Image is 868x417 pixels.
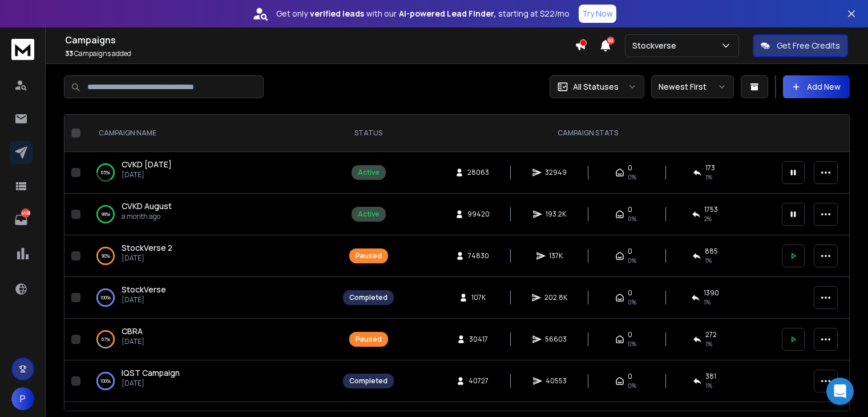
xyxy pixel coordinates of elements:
[102,250,110,262] p: 90 %
[401,115,775,152] th: CAMPAIGN STATS
[607,37,615,45] span: 50
[467,168,489,177] span: 28063
[705,330,717,339] span: 272
[85,235,336,277] td: 90%StockVerse 2[DATE]
[102,334,110,345] p: 67 %
[21,209,30,218] p: 4108
[628,214,636,223] span: 0%
[122,284,166,295] a: StockVerse
[399,8,496,19] strong: AI-powered Lead Finder,
[704,205,718,214] span: 1753
[122,379,180,388] p: [DATE]
[122,170,172,179] p: [DATE]
[11,387,34,410] button: P
[349,376,387,386] div: Completed
[826,378,854,405] div: Open Intercom Messenger
[628,298,636,307] span: 0%
[122,367,180,379] a: IQST Campaign
[628,163,632,173] span: 0
[628,173,636,182] span: 0%
[704,288,719,298] span: 1390
[628,247,632,256] span: 0
[349,293,387,302] div: Completed
[101,167,110,178] p: 65 %
[276,8,570,19] p: Get only with our starting at $22/mo
[122,242,172,254] a: StockVerse 2
[628,381,636,390] span: 0%
[469,335,488,344] span: 30417
[545,335,567,344] span: 56603
[310,8,364,19] strong: verified leads
[65,33,575,47] h1: Campaigns
[358,210,380,219] div: Active
[122,201,172,212] a: CVKD August
[85,360,336,402] td: 100%IQST Campaign[DATE]
[628,256,636,265] span: 0%
[544,293,567,302] span: 202.8K
[582,8,613,19] p: Try Now
[705,247,718,256] span: 885
[704,214,712,223] span: 2 %
[783,75,850,98] button: Add New
[122,254,172,263] p: [DATE]
[705,381,712,390] span: 1 %
[10,209,33,231] a: 4108
[705,339,712,348] span: 1 %
[122,242,172,253] span: StockVerse 2
[705,173,712,182] span: 1 %
[705,256,712,265] span: 1 %
[579,5,616,23] button: Try Now
[704,298,710,307] span: 1 %
[122,212,172,221] p: a month ago
[100,292,111,303] p: 100 %
[469,376,488,386] span: 40727
[546,376,567,386] span: 40553
[628,339,636,348] span: 0%
[122,326,143,337] a: CBRA
[468,251,489,260] span: 74830
[85,319,336,360] td: 67%CBRA[DATE]
[336,115,401,152] th: STATUS
[628,288,632,298] span: 0
[122,367,180,378] span: IQST Campaign
[65,49,575,58] p: Campaigns added
[85,194,336,235] td: 99%CVKD Augusta month ago
[628,330,632,339] span: 0
[358,168,380,177] div: Active
[705,372,716,381] span: 381
[628,372,632,381] span: 0
[632,40,681,51] p: Stockverse
[122,295,166,304] p: [DATE]
[753,34,848,57] button: Get Free Credits
[85,277,336,319] td: 100%StockVerse[DATE]
[11,39,34,60] img: logo
[467,210,490,219] span: 99420
[471,293,486,302] span: 107K
[85,152,336,194] td: 65%CVKD [DATE][DATE]
[549,251,563,260] span: 137K
[102,209,110,220] p: 99 %
[122,326,143,336] span: CBRA
[356,251,382,260] div: Paused
[65,49,73,58] span: 33
[100,375,111,387] p: 100 %
[573,81,619,93] p: All Statuses
[546,210,566,219] span: 193.2K
[122,159,172,170] span: CVKD [DATE]
[122,159,172,170] a: CVKD [DATE]
[356,335,382,344] div: Paused
[777,40,840,51] p: Get Free Credits
[628,205,632,214] span: 0
[85,115,336,152] th: CAMPAIGN NAME
[122,284,166,295] span: StockVerse
[705,163,715,173] span: 173
[651,75,734,98] button: Newest First
[122,337,144,346] p: [DATE]
[545,168,567,177] span: 32949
